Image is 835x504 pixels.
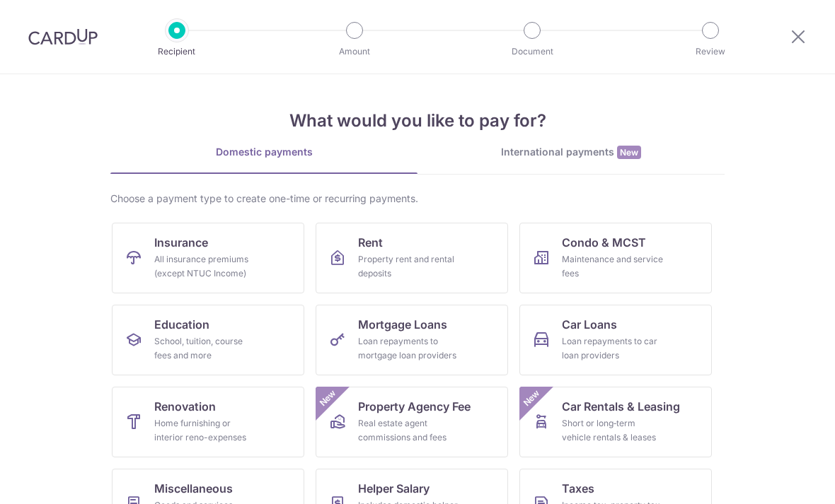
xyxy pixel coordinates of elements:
[562,480,594,497] span: Taxes
[562,334,664,363] div: Loan repayments to car loan providers
[480,45,584,59] p: Document
[358,316,447,333] span: Mortgage Loans
[154,416,256,445] div: Home furnishing or interior reno-expenses
[110,192,725,206] div: Choose a payment type to create one-time or recurring payments.
[358,398,471,415] span: Property Agency Fee
[562,252,664,281] div: Maintenance and service fees
[617,146,641,159] span: New
[110,145,417,159] div: Domestic payments
[358,252,460,281] div: Property rent and rental deposits
[358,234,383,251] span: Rent
[154,316,209,333] span: Education
[316,305,508,375] a: Mortgage LoansLoan repayments to mortgage loan providers
[562,316,617,333] span: Car Loans
[562,416,664,445] div: Short or long‑term vehicle rentals & leases
[154,398,216,415] span: Renovation
[28,28,98,45] img: CardUp
[112,223,304,293] a: InsuranceAll insurance premiums (except NTUC Income)
[154,234,208,251] span: Insurance
[112,387,304,457] a: RenovationHome furnishing or interior reno-expenses
[562,234,646,251] span: Condo & MCST
[125,45,229,59] p: Recipient
[519,387,712,457] a: Car Rentals & LeasingShort or long‑term vehicle rentals & leasesNew
[520,387,543,410] span: New
[154,480,233,497] span: Miscellaneous
[358,334,460,363] div: Loan repayments to mortgage loan providers
[316,387,508,457] a: Property Agency FeeReal estate agent commissions and feesNew
[302,45,407,59] p: Amount
[658,45,763,59] p: Review
[562,398,680,415] span: Car Rentals & Leasing
[154,252,256,281] div: All insurance premiums (except NTUC Income)
[358,416,460,445] div: Real estate agent commissions and fees
[316,223,508,293] a: RentProperty rent and rental deposits
[110,108,725,134] h4: What would you like to pay for?
[154,334,256,363] div: School, tuition, course fees and more
[358,480,430,497] span: Helper Salary
[112,305,304,375] a: EducationSchool, tuition, course fees and more
[316,387,340,410] span: New
[519,223,712,293] a: Condo & MCSTMaintenance and service fees
[417,145,725,160] div: International payments
[519,305,712,375] a: Car LoansLoan repayments to car loan providers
